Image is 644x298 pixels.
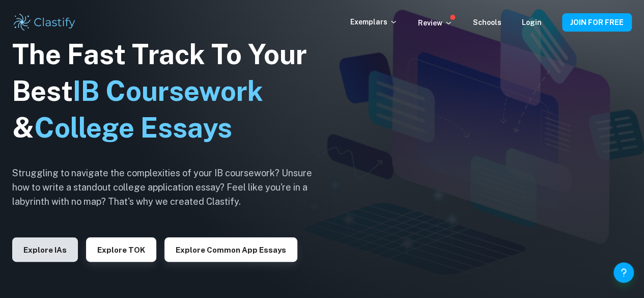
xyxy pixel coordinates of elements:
[73,75,263,107] span: IB Coursework
[418,17,453,29] p: Review
[12,36,328,146] h1: The Fast Track To Your Best &
[86,237,156,262] button: Explore TOK
[12,12,77,33] img: Clastify logo
[164,237,297,262] button: Explore Common App essays
[613,262,634,283] button: Help and Feedback
[473,18,501,26] a: Schools
[350,16,398,28] p: Exemplars
[34,112,232,144] span: College Essays
[164,245,297,254] a: Explore Common App essays
[562,13,632,32] button: JOIN FOR FREE
[12,245,78,254] a: Explore IAs
[12,237,78,262] button: Explore IAs
[522,18,542,26] a: Login
[86,245,156,254] a: Explore TOK
[12,166,328,209] h6: Struggling to navigate the complexities of your IB coursework? Unsure how to write a standout col...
